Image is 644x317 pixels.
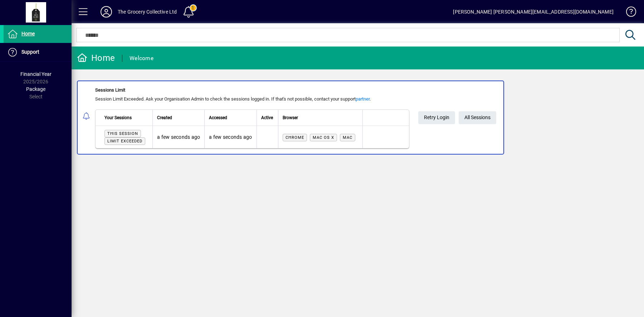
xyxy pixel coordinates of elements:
div: [PERSON_NAME] [PERSON_NAME][EMAIL_ADDRESS][DOMAIN_NAME] [453,6,614,18]
span: Support [21,49,39,55]
div: The Grocery Collective Ltd [118,6,177,18]
a: Support [4,43,72,61]
div: Sessions Limit [95,87,409,94]
span: Active [261,114,273,122]
td: a few seconds ago [152,126,204,148]
span: Mac [343,135,352,140]
a: partner [356,96,370,102]
button: Profile [95,5,118,18]
span: Browser [283,114,298,122]
span: Home [21,31,35,36]
span: This session [107,131,138,136]
button: Retry Login [418,111,455,124]
div: Home [77,52,115,64]
a: Knowledge Base [621,1,635,25]
span: Accessed [209,114,227,122]
span: Your Sessions [104,114,132,122]
app-alert-notification-menu-item: Sessions Limit [72,81,644,155]
span: Retry Login [424,112,449,123]
span: Created [157,114,172,122]
a: All Sessions [459,111,496,124]
span: All Sessions [464,112,491,123]
span: Limit exceeded [107,139,142,143]
div: Session Limit Exceeded. Ask your Organisation Admin to check the sessions logged in. If that's no... [95,96,409,103]
div: Welcome [130,53,153,64]
span: Financial Year [20,71,52,77]
td: a few seconds ago [204,126,256,148]
span: Mac OS X [313,135,334,140]
span: Chrome [286,135,304,140]
span: Package [26,86,45,92]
